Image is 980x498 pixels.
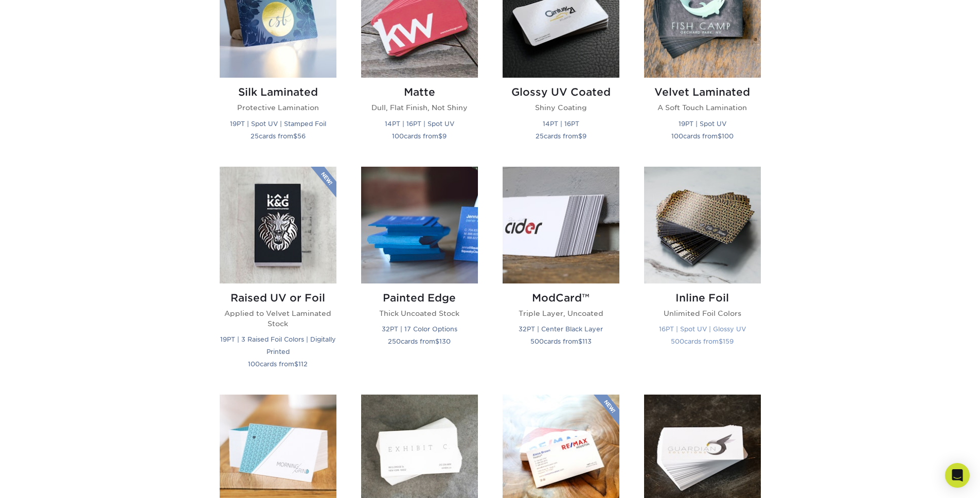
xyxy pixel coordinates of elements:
[723,337,734,345] span: 159
[361,308,478,318] p: Thick Uncoated Stock
[644,308,761,318] p: Unlimited Foil Colors
[718,132,722,140] span: $
[536,132,586,140] small: cards from
[392,132,447,140] small: cards from
[392,132,404,140] span: 100
[582,132,586,140] span: 9
[298,360,308,368] span: 112
[297,132,306,140] span: 56
[503,308,619,318] p: Triple Layer, Uncoated
[582,337,592,345] span: 113
[578,337,582,345] span: $
[503,102,619,113] p: Shiny Coating
[719,337,723,345] span: $
[251,132,306,140] small: cards from
[220,167,336,383] a: Raised UV or Foil Business Cards Raised UV or Foil Applied to Velvet Laminated Stock 19PT | 3 Rai...
[382,325,457,333] small: 32PT | 17 Color Options
[578,132,582,140] span: $
[671,337,684,345] span: 500
[530,337,592,345] small: cards from
[671,132,683,140] span: 100
[543,120,579,128] small: 14PT | 16PT
[644,167,761,283] img: Inline Foil Business Cards
[248,360,260,368] span: 100
[311,167,336,198] img: New Product
[248,360,308,368] small: cards from
[220,308,336,329] p: Applied to Velvet Laminated Stock
[438,132,442,140] span: $
[435,337,439,345] span: $
[945,463,970,488] div: Open Intercom Messenger
[679,120,726,128] small: 19PT | Spot UV
[503,292,619,304] h2: ModCard™
[659,325,746,333] small: 16PT | Spot UV | Glossy UV
[439,337,451,345] span: 130
[503,167,619,283] img: ModCard™ Business Cards
[530,337,544,345] span: 500
[220,292,336,304] h2: Raised UV or Foil
[644,292,761,304] h2: Inline Foil
[230,120,326,128] small: 19PT | Spot UV | Stamped Foil
[671,337,734,345] small: cards from
[442,132,447,140] span: 9
[361,167,478,383] a: Painted Edge Business Cards Painted Edge Thick Uncoated Stock 32PT | 17 Color Options 250cards fr...
[220,86,336,98] h2: Silk Laminated
[293,132,297,140] span: $
[361,102,478,113] p: Dull, Flat Finish, Not Shiny
[503,167,619,383] a: ModCard™ Business Cards ModCard™ Triple Layer, Uncoated 32PT | Center Black Layer 500cards from$113
[644,102,761,113] p: A Soft Touch Lamination
[220,167,336,283] img: Raised UV or Foil Business Cards
[385,120,454,128] small: 14PT | 16PT | Spot UV
[220,335,336,355] small: 19PT | 3 Raised Foil Colors | Digitally Printed
[251,132,259,140] span: 25
[388,337,451,345] small: cards from
[671,132,734,140] small: cards from
[294,360,298,368] span: $
[594,395,619,425] img: New Product
[3,467,87,494] iframe: Google Customer Reviews
[722,132,734,140] span: 100
[644,86,761,98] h2: Velvet Laminated
[536,132,544,140] span: 25
[361,292,478,304] h2: Painted Edge
[644,167,761,383] a: Inline Foil Business Cards Inline Foil Unlimited Foil Colors 16PT | Spot UV | Glossy UV 500cards ...
[361,86,478,98] h2: Matte
[388,337,401,345] span: 250
[503,86,619,98] h2: Glossy UV Coated
[220,102,336,113] p: Protective Lamination
[361,167,478,283] img: Painted Edge Business Cards
[519,325,603,333] small: 32PT | Center Black Layer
